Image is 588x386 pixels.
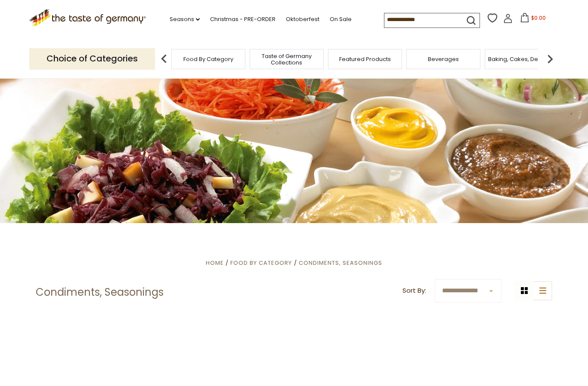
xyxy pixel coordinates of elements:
img: next arrow [542,50,559,67]
a: Oktoberfest [286,15,319,24]
h1: Condiments, Seasonings [36,286,164,299]
a: On Sale [330,15,352,24]
a: Beverages [428,56,459,62]
a: Christmas - PRE-ORDER [210,15,275,24]
a: Food By Category [183,56,233,62]
img: previous arrow [155,50,173,67]
button: $0.00 [514,13,551,26]
span: $0.00 [531,14,546,21]
label: Sort By: [402,285,426,296]
a: Taste of Germany Collections [252,53,321,66]
a: Seasons [170,15,200,24]
a: Condiments, Seasonings [299,259,382,267]
a: Featured Products [339,56,391,62]
a: Baking, Cakes, Desserts [488,56,555,62]
a: Food By Category [230,259,292,267]
a: Home [206,259,224,267]
p: Choice of Categories [29,48,155,69]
